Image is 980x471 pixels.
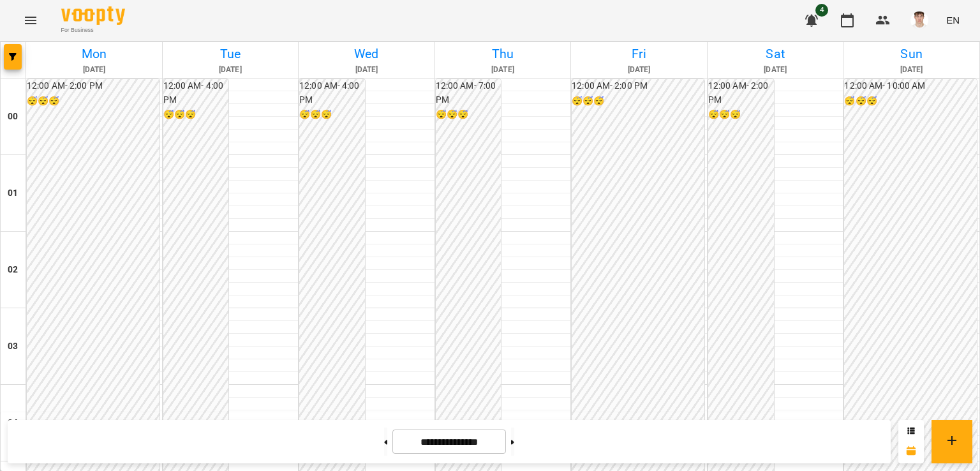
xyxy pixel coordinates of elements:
span: For Business [61,26,125,34]
h6: [DATE] [573,64,705,76]
h6: [DATE] [709,64,842,76]
span: EN [946,13,960,27]
h6: 02 [8,263,18,277]
h6: [DATE] [845,64,977,76]
h6: [DATE] [437,64,569,76]
h6: 03 [8,340,18,354]
h6: 12:00 AM - 7:00 PM [436,79,501,107]
button: EN [941,8,965,32]
h6: Sat [709,44,842,64]
h6: 😴😴😴 [436,108,501,122]
h6: 01 [8,186,18,200]
h6: 12:00 AM - 10:00 AM [844,79,977,93]
img: Voopty Logo [61,6,125,25]
h6: 😴😴😴 [27,94,160,108]
span: 4 [815,4,828,17]
h6: 12:00 AM - 2:00 PM [572,79,704,93]
h6: Thu [437,44,569,64]
h6: Tue [165,44,297,64]
h6: Mon [28,44,160,64]
h6: 😴😴😴 [844,94,977,108]
img: 8fe045a9c59afd95b04cf3756caf59e6.jpg [910,11,928,29]
h6: Wed [301,44,433,64]
h6: 😴😴😴 [163,108,229,122]
h6: 😴😴😴 [299,108,365,122]
h6: 😴😴😴 [572,94,704,108]
h6: Fri [573,44,705,64]
h6: [DATE] [28,64,160,76]
h6: 00 [8,110,18,124]
h6: Sun [845,44,977,64]
h6: [DATE] [165,64,297,76]
h6: 12:00 AM - 4:00 PM [163,79,229,107]
h6: 12:00 AM - 2:00 PM [708,79,774,107]
h6: 12:00 AM - 2:00 PM [27,79,160,93]
button: Menu [15,5,46,36]
h6: [DATE] [301,64,433,76]
h6: 12:00 AM - 4:00 PM [299,79,365,107]
h6: 😴😴😴 [708,108,774,122]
